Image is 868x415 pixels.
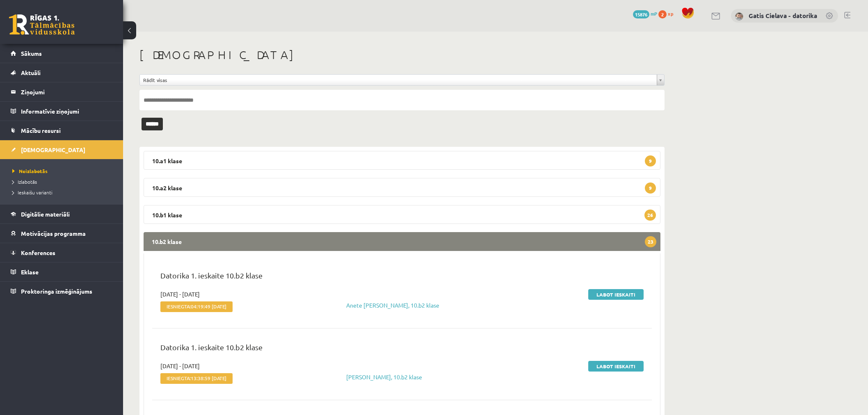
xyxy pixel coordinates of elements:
[160,270,644,285] p: Datorika 1. ieskaite 10.b2 klase
[21,268,39,276] span: Eklase
[21,69,41,76] span: Aktuāli
[645,155,656,166] span: 9
[11,262,113,281] a: Eklase
[633,10,657,17] a: 15876 mP
[160,362,200,370] span: [DATE] - [DATE]
[11,282,113,301] a: Proktoringa izmēģinājums
[191,375,226,381] span: 13:38:59 [DATE]
[12,189,53,196] span: Ieskaišu varianti
[633,10,649,18] span: 15876
[658,10,677,17] a: 2 xp
[651,10,657,17] span: mP
[735,12,743,21] img: Gatis Cielava - datorika
[645,182,656,194] span: 9
[140,75,664,85] a: Rādīt visas
[160,373,233,384] span: Iesniegta:
[144,151,660,170] legend: 10.a1 klase
[11,205,113,223] a: Digitālie materiāli
[21,210,70,218] span: Digitālie materiāli
[658,10,667,18] span: 2
[644,210,656,221] span: 26
[11,63,113,82] a: Aktuāli
[139,48,665,62] h1: [DEMOGRAPHIC_DATA]
[21,127,61,134] span: Mācību resursi
[346,301,439,309] a: Anete [PERSON_NAME], 10.b2 klase
[346,373,422,381] a: [PERSON_NAME], 10.b2 klase
[12,189,115,196] a: Ieskaišu varianti
[21,287,92,295] span: Proktoringa izmēģinājums
[160,342,644,357] p: Datorika 1. ieskaite 10.b2 klase
[12,178,37,185] span: Izlabotās
[160,301,233,312] span: Iesniegta:
[144,232,660,251] legend: 10.b2 klase
[160,290,200,299] span: [DATE] - [DATE]
[11,102,113,121] a: Informatīvie ziņojumi
[645,236,656,247] span: 23
[144,178,660,197] legend: 10.a2 klase
[143,75,653,85] span: Rādīt visas
[11,121,113,140] a: Mācību resursi
[21,82,113,101] legend: Ziņojumi
[11,243,113,262] a: Konferences
[12,168,48,174] span: Neizlabotās
[11,224,113,243] a: Motivācijas programma
[21,50,42,57] span: Sākums
[11,82,113,101] a: Ziņojumi
[668,10,673,17] span: xp
[588,289,644,300] a: Labot ieskaiti
[191,303,226,309] span: 04:19:49 [DATE]
[11,140,113,159] a: [DEMOGRAPHIC_DATA]
[21,249,55,256] span: Konferences
[11,44,113,63] a: Sākums
[21,146,85,153] span: [DEMOGRAPHIC_DATA]
[749,11,817,20] a: Gatis Cielava - datorika
[588,361,644,372] a: Labot ieskaiti
[21,102,113,121] legend: Informatīvie ziņojumi
[21,230,86,237] span: Motivācijas programma
[12,178,115,185] a: Izlabotās
[9,14,75,35] a: Rīgas 1. Tālmācības vidusskola
[144,205,660,224] legend: 10.b1 klase
[12,167,115,175] a: Neizlabotās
